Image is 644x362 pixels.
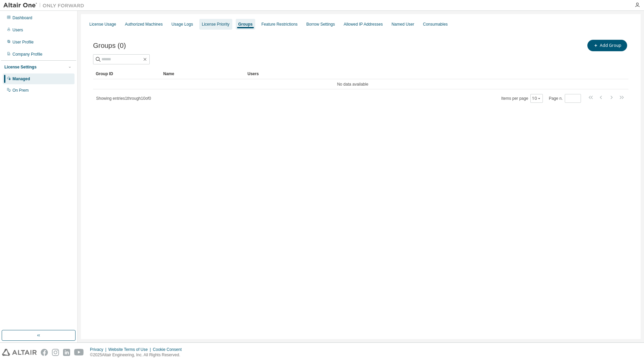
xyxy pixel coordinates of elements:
[4,64,36,70] div: License Settings
[3,2,88,9] img: Altair One
[261,22,297,27] div: Feature Restrictions
[532,96,541,101] button: 10
[549,94,581,103] span: Page n.
[344,22,383,27] div: Allowed IP Addresses
[125,22,163,27] div: Authorized Machines
[202,22,230,27] div: License Priority
[41,349,48,356] img: facebook.svg
[12,52,42,57] div: Company Profile
[587,40,627,51] button: Add Group
[247,68,610,79] div: Users
[12,39,34,45] div: User Profile
[12,88,29,93] div: On Prem
[108,347,153,352] div: Website Terms of Use
[163,68,242,79] div: Name
[90,347,108,352] div: Privacy
[391,22,414,27] div: Named User
[90,352,186,358] p: © 2025 Altair Engineering, Inc. All Rights Reserved.
[12,27,23,33] div: Users
[52,349,59,356] img: instagram.svg
[74,349,84,356] img: youtube.svg
[153,347,185,352] div: Cookie Consent
[96,68,158,79] div: Group ID
[89,22,116,27] div: License Usage
[171,22,193,27] div: Usage Logs
[501,94,543,103] span: Items per page
[2,349,37,356] img: altair_logo.svg
[12,76,30,82] div: Managed
[96,96,151,101] span: Showing entries 1 through 10 of 0
[93,79,612,89] td: No data available
[93,42,126,50] span: Groups (0)
[238,22,253,27] div: Groups
[12,15,32,21] div: Dashboard
[306,22,335,27] div: Borrow Settings
[423,22,448,27] div: Consumables
[63,349,70,356] img: linkedin.svg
